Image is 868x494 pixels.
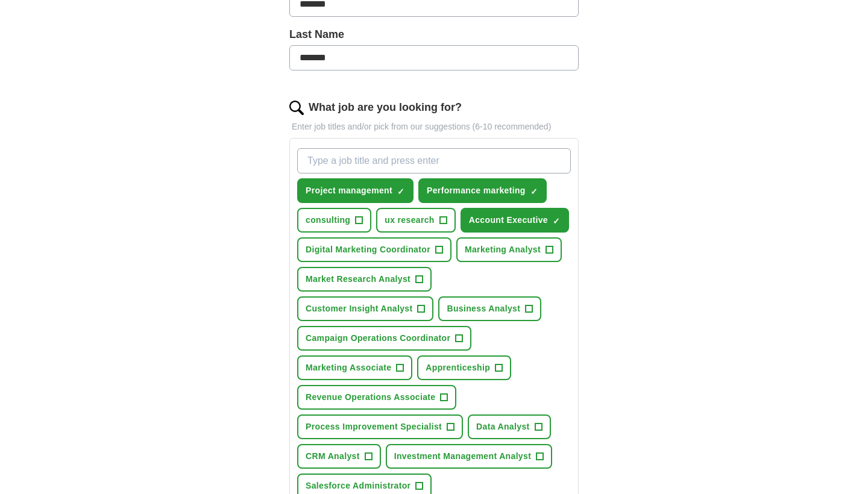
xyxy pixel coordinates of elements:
[306,332,450,345] span: Campaign Operations Coordinator
[309,99,462,116] label: What job are you looking for?
[376,208,455,233] button: ux research
[306,361,391,374] span: Marketing Associate
[465,243,541,256] span: Marketing Analyst
[297,326,471,351] button: Campaign Operations Coordinator
[297,208,371,233] button: consulting
[553,216,560,226] span: ✓
[306,421,442,433] span: Process Improvement Specialist
[297,237,451,262] button: Digital Marketing Coordinator
[289,27,579,43] label: Last Name
[306,273,410,286] span: Market Research Analyst
[297,414,463,439] button: Process Improvement Specialist
[427,184,526,197] span: Performance marketing
[306,302,412,315] span: Customer Insight Analyst
[306,243,430,256] span: Digital Marketing Coordinator
[386,444,552,469] button: Investment Management Analyst
[530,187,538,196] span: ✓
[297,385,456,410] button: Revenue Operations Associate
[289,120,579,133] p: Enter job titles and/or pick from our suggestions (6-10 recommended)
[306,391,435,404] span: Revenue Operations Associate
[438,296,541,321] button: Business Analyst
[456,237,562,262] button: Marketing Analyst
[297,355,412,380] button: Marketing Associate
[394,450,531,463] span: Investment Management Analyst
[306,184,392,197] span: Project management
[385,214,434,227] span: ux research
[297,267,432,292] button: Market Research Analyst
[297,444,381,469] button: CRM Analyst
[469,214,548,227] span: Account Executive
[306,480,410,492] span: Salesforce Administrator
[418,178,547,203] button: Performance marketing✓
[426,361,490,374] span: Apprenticeship
[297,178,414,203] button: Project management✓
[468,414,551,439] button: Data Analyst
[476,421,530,433] span: Data Analyst
[306,450,360,463] span: CRM Analyst
[297,148,571,174] input: Type a job title and press enter
[397,187,404,196] span: ✓
[447,302,520,315] span: Business Analyst
[306,214,350,227] span: consulting
[417,355,511,380] button: Apprenticeship
[461,208,569,233] button: Account Executive✓
[289,101,304,115] img: search.png
[297,296,433,321] button: Customer Insight Analyst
